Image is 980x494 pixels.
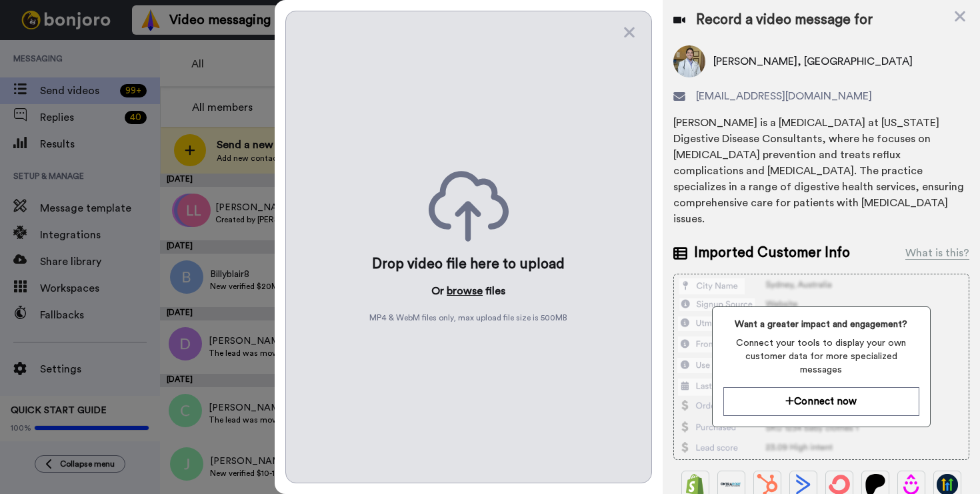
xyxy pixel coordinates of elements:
[694,243,850,263] span: Imported Customer Info
[723,318,919,331] span: Want a greater impact and engagement?
[723,336,919,377] span: Connect your tools to display your own customer data for more specialized messages
[673,115,969,227] div: [PERSON_NAME] is a [MEDICAL_DATA] at [US_STATE] Digestive Disease Consultants, where he focuses o...
[372,255,565,274] div: Drop video file here to upload
[369,312,567,323] span: MP4 & WebM files only, max upload file size is 500 MB
[431,283,505,299] p: Or files
[696,88,872,104] span: [EMAIL_ADDRESS][DOMAIN_NAME]
[723,387,919,416] button: Connect now
[447,283,483,299] button: browse
[905,245,969,261] div: What is this?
